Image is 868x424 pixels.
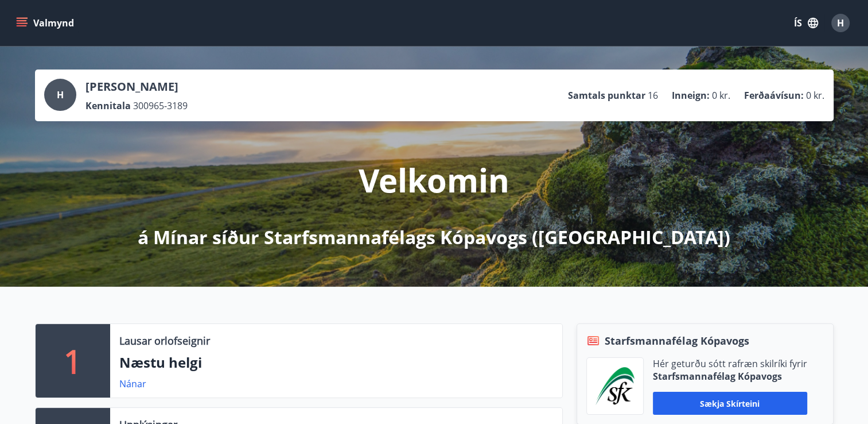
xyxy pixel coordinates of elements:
p: Kennitala [85,99,131,112]
span: H [837,17,844,29]
p: 1 [64,339,82,383]
p: Starfsmannafélag Kópavogs [653,370,807,383]
p: Lausar orlofseignir [119,333,210,348]
p: Næstu helgi [119,353,553,372]
p: Inneign : [672,89,710,102]
button: menu [14,13,79,33]
p: Velkomin [359,158,509,202]
img: x5MjQkxwhnYn6YREZUTEa9Q4KsBUeQdWGts9Dj4O.png [595,367,635,405]
button: ÍS [788,13,824,33]
span: 16 [648,89,658,102]
p: Ferðaávísun : [744,89,804,102]
p: Samtals punktar [568,89,645,102]
p: á Mínar síður Starfsmannafélags Kópavogs ([GEOGRAPHIC_DATA]) [138,225,730,250]
span: H [57,88,64,101]
button: Sækja skírteini [653,392,807,415]
span: 300965-3189 [133,99,188,112]
span: Starfsmannafélag Kópavogs [605,333,749,348]
button: H [827,9,854,37]
a: Nánar [119,377,146,390]
span: 0 kr. [806,89,824,102]
span: 0 kr. [712,89,730,102]
p: [PERSON_NAME] [85,79,188,95]
p: Hér geturðu sótt rafræn skilríki fyrir [653,357,807,370]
